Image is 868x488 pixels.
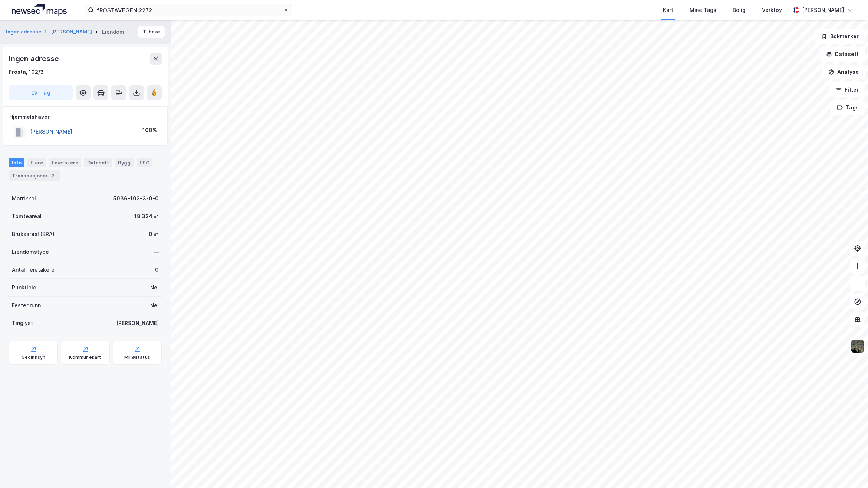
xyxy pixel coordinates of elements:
[124,354,150,360] div: Miljøstatus
[113,194,159,203] div: 5036-102-3-0-0
[9,158,24,167] div: Info
[12,283,36,292] div: Punktleie
[12,230,55,239] div: Bruksareal (BRA)
[822,65,865,79] button: Analyse
[831,452,868,488] iframe: Chat Widget
[154,248,159,256] div: —
[49,172,57,179] div: 2
[150,283,159,292] div: Nei
[116,319,159,328] div: [PERSON_NAME]
[12,4,67,16] img: logo.a4113a55bc3d86da70a041830d287a7e.svg
[12,248,49,256] div: Eiendomstype
[115,158,134,167] div: Bygg
[102,27,124,36] div: Eiendom
[155,265,159,274] div: 0
[829,82,865,97] button: Filter
[820,47,865,62] button: Datasett
[762,6,782,14] div: Verktøy
[12,319,33,328] div: Tinglyst
[9,170,60,181] div: Transaksjoner
[9,85,73,100] button: Tag
[6,28,43,36] button: Ingen adresse
[49,158,81,167] div: Leietakere
[815,29,865,44] button: Bokmerker
[12,212,42,221] div: Tomteareal
[84,158,112,167] div: Datasett
[22,354,46,360] div: Geoinnsyn
[12,194,36,203] div: Matrikkel
[9,68,44,76] div: Frosta, 102/3
[663,6,673,14] div: Kart
[27,158,46,167] div: Eiere
[138,26,165,38] button: Tilbake
[831,100,865,115] button: Tags
[851,339,865,353] img: 9k=
[137,158,152,167] div: ESG
[51,28,93,36] button: [PERSON_NAME]
[150,301,159,310] div: Nei
[802,6,844,14] div: [PERSON_NAME]
[9,53,60,65] div: Ingen adresse
[134,212,159,221] div: 18 324 ㎡
[12,301,41,310] div: Festegrunn
[9,112,161,121] div: Hjemmelshaver
[733,6,746,14] div: Bolig
[142,126,157,135] div: 100%
[149,230,159,239] div: 0 ㎡
[69,354,101,360] div: Kommunekart
[690,6,716,14] div: Mine Tags
[94,4,283,16] input: Søk på adresse, matrikkel, gårdeiere, leietakere eller personer
[831,452,868,488] div: Kontrollprogram for chat
[12,265,55,274] div: Antall leietakere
